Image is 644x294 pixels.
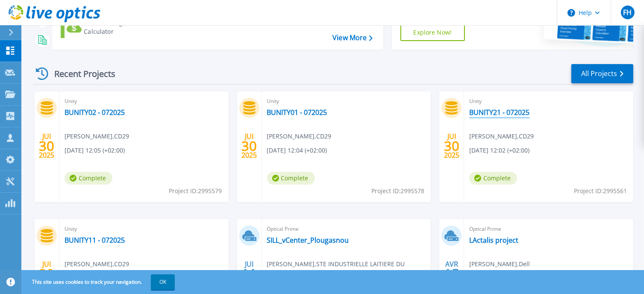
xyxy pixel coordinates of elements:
a: BUNITY02 - 072025 [65,108,125,117]
span: Complete [65,172,112,185]
span: Project ID: 2995561 [574,186,627,196]
span: This site uses cookies to track your navigation. [24,274,175,290]
div: JUI 2025 [241,130,257,162]
div: Recent Projects [33,63,127,84]
div: AVR 2025 [444,258,460,289]
span: [PERSON_NAME] , CD29 [65,132,129,141]
div: JUI 2025 [241,258,257,289]
span: 30 [241,142,257,150]
span: Unity [469,97,628,106]
span: [DATE] 12:05 (+02:00) [65,146,125,155]
a: SILL_vCenter_Plougasnou [267,236,349,244]
span: [PERSON_NAME] , Dell [469,259,530,269]
a: All Projects [571,64,633,83]
span: Complete [267,172,315,185]
span: Unity [65,224,223,234]
span: Complete [469,172,517,185]
span: Unity [65,97,223,106]
span: Project ID: 2995578 [371,186,424,196]
a: View More [332,34,372,42]
span: 30 [39,142,54,150]
span: [PERSON_NAME] , CD29 [469,132,534,141]
a: Cloud Pricing Calculator [61,17,156,38]
span: [PERSON_NAME] , STE INDUSTRIELLE LAITIERE DU [PERSON_NAME] [267,259,431,278]
span: [DATE] 12:04 (+02:00) [267,146,327,155]
div: JUI 2025 [444,130,460,162]
span: [PERSON_NAME] , CD29 [65,259,129,269]
button: OK [151,274,175,290]
div: JUI 2025 [38,258,55,289]
a: BUNITY11 - 072025 [65,236,125,244]
span: [PERSON_NAME] , CD29 [267,132,332,141]
span: Optical Prime [267,224,426,234]
span: Optical Prime [469,224,628,234]
a: LActalis project [469,236,518,244]
a: BUNITY01 - 072025 [267,108,327,117]
span: FH [623,9,632,16]
a: BUNITY21 - 072025 [469,108,529,117]
span: [DATE] 12:02 (+02:00) [469,146,529,155]
div: Cloud Pricing Calculator [84,19,152,36]
span: 30 [444,142,459,150]
div: JUI 2025 [38,130,55,162]
span: Project ID: 2995579 [169,186,222,196]
span: Unity [267,97,426,106]
a: Explore Now! [400,24,465,41]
